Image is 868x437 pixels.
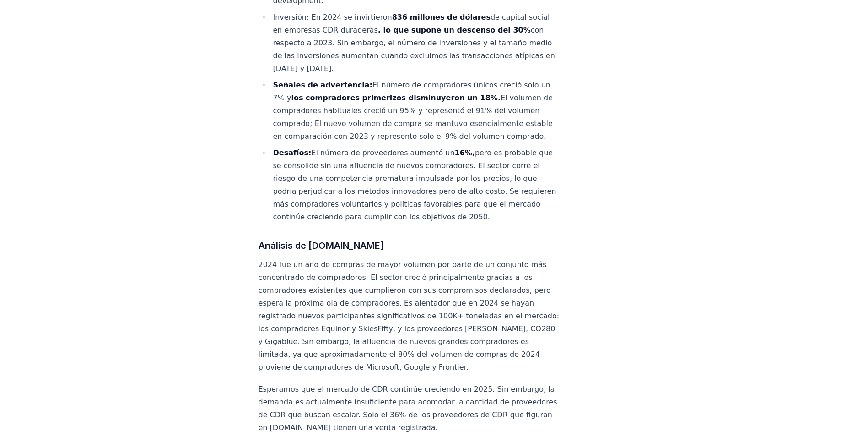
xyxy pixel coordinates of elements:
strong: 836 millones de dólares [392,13,491,22]
h3: Análisis de [DOMAIN_NAME] [259,238,561,253]
p: Esperamos que el mercado de CDR continúe creciendo en 2025. Sin embargo, la demanda es actualment... [259,383,561,434]
strong: Desafíos: [273,148,312,157]
li: El número de compradores únicos creció solo un 7% y El volumen de compradores habituales creció u... [270,79,561,143]
strong: Señales de advertencia: [273,81,372,89]
p: 2024 fue un año de compras de mayor volumen por parte de un conjunto más concentrado de comprador... [259,258,561,374]
li: Inversión: En 2024 se invirtieron de capital social en empresas CDR duraderas con respecto a 2023... [270,11,561,75]
strong: , lo que supone un descenso del 30% [378,26,531,34]
li: El número de proveedores aumentó un pero es probable que se consolide sin una afluencia de nuevos... [270,147,561,224]
strong: 16%, [455,148,475,157]
strong: los compradores primerizos disminuyeron un 18%. [291,93,501,102]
